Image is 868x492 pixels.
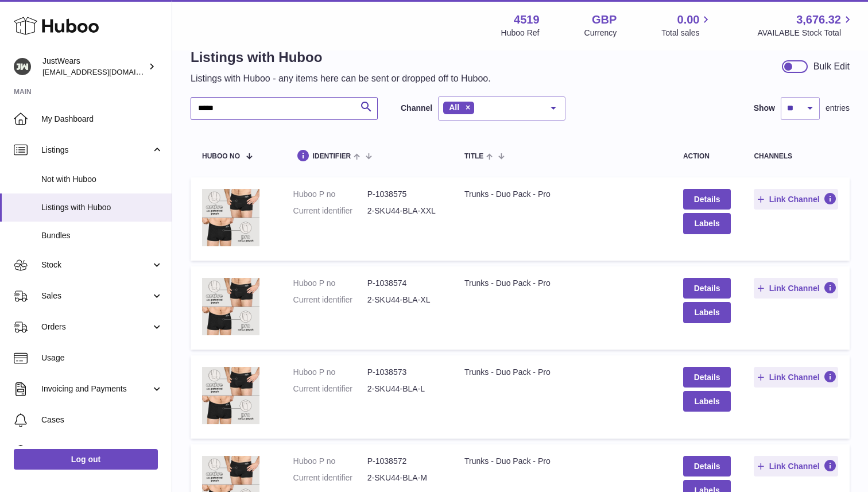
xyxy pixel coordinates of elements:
[367,189,441,200] dd: P-1038575
[293,295,367,305] dt: Current identifier
[464,278,660,289] div: Trunks - Duo Pack - Pro
[14,449,158,470] a: Log out
[769,461,820,471] span: Link Channel
[41,114,163,125] span: My Dashboard
[41,321,151,332] span: Orders
[754,153,838,160] div: channels
[367,383,441,394] dd: 2-SKU44-BLA-L
[826,103,850,114] span: entries
[464,153,483,160] span: title
[191,48,491,67] h1: Listings with Huboo
[313,153,351,160] span: identifier
[769,283,820,293] span: Link Channel
[683,278,731,299] a: Details
[293,278,367,289] dt: Huboo P no
[202,278,259,335] img: Trunks - Duo Pack - Pro
[683,213,731,234] button: Labels
[41,174,163,185] span: Not with Huboo
[449,103,459,112] span: All
[367,472,441,483] dd: 2-SKU44-BLA-M
[41,230,163,241] span: Bundles
[769,194,820,204] span: Link Channel
[754,367,838,388] button: Link Channel
[661,28,712,38] span: Total sales
[683,189,731,210] a: Details
[584,28,617,38] div: Currency
[464,189,660,200] div: Trunks - Duo Pack - Pro
[813,60,850,73] div: Bulk Edit
[754,103,775,114] label: Show
[293,456,367,467] dt: Huboo P no
[191,72,491,85] p: Listings with Huboo - any items here can be sent or dropped off to Huboo.
[42,67,169,76] span: [EMAIL_ADDRESS][DOMAIN_NAME]
[293,206,367,216] dt: Current identifier
[41,290,151,301] span: Sales
[202,153,240,160] span: Huboo no
[754,456,838,476] button: Link Channel
[683,302,731,323] button: Labels
[501,28,540,38] div: Huboo Ref
[293,472,367,483] dt: Current identifier
[754,278,838,299] button: Link Channel
[757,28,854,38] span: AVAILABLE Stock Total
[796,12,841,28] span: 3,676.32
[592,12,617,28] strong: GBP
[14,58,31,75] img: internalAdmin-4519@internal.huboo.com
[367,367,441,378] dd: P-1038573
[683,391,731,412] button: Labels
[683,367,731,388] a: Details
[464,367,660,378] div: Trunks - Duo Pack - Pro
[683,153,731,160] div: action
[202,189,259,246] img: Trunks - Duo Pack - Pro
[293,367,367,378] dt: Huboo P no
[41,259,151,270] span: Stock
[677,12,700,28] span: 0.00
[41,383,151,394] span: Invoicing and Payments
[683,456,731,476] a: Details
[661,12,712,38] a: 0.00 Total sales
[41,445,163,456] span: Channels
[202,367,259,424] img: Trunks - Duo Pack - Pro
[367,206,441,216] dd: 2-SKU44-BLA-XXL
[367,278,441,289] dd: P-1038574
[293,189,367,200] dt: Huboo P no
[41,145,151,156] span: Listings
[293,383,367,394] dt: Current identifier
[769,372,820,382] span: Link Channel
[754,189,838,210] button: Link Channel
[41,202,163,213] span: Listings with Huboo
[514,12,540,28] strong: 4519
[464,456,660,467] div: Trunks - Duo Pack - Pro
[42,56,146,78] div: JustWears
[401,103,432,114] label: Channel
[367,456,441,467] dd: P-1038572
[41,414,163,425] span: Cases
[367,295,441,305] dd: 2-SKU44-BLA-XL
[757,12,854,38] a: 3,676.32 AVAILABLE Stock Total
[41,352,163,363] span: Usage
